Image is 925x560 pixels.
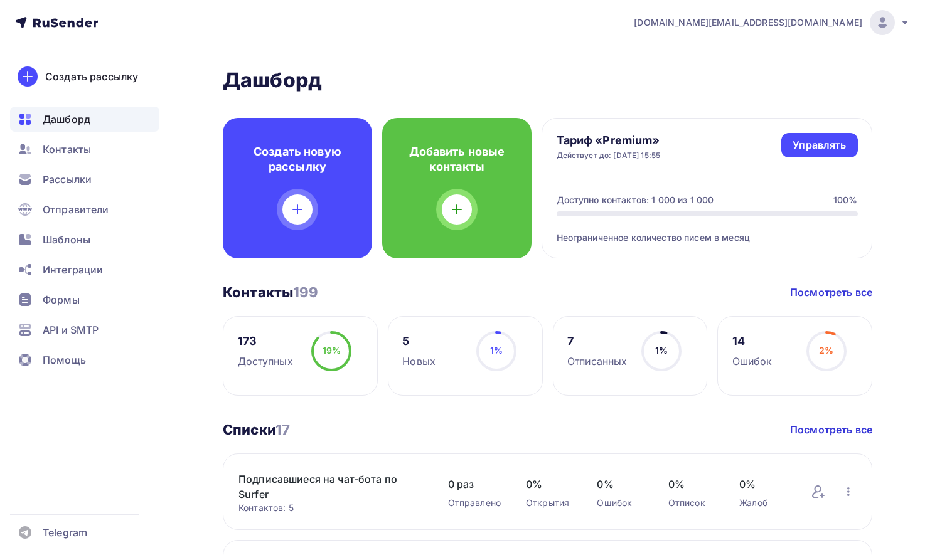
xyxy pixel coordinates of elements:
[567,354,627,369] div: Отписанных
[10,167,159,192] a: Рассылки
[238,334,293,349] div: 173
[634,10,910,35] a: [DOMAIN_NAME][EMAIL_ADDRESS][DOMAIN_NAME]
[402,354,436,369] div: Новых
[668,497,714,509] div: Отписок
[43,292,80,307] span: Формы
[10,137,159,162] a: Контакты
[43,352,86,367] span: Помощь
[10,197,159,222] a: Отправители
[275,421,290,438] span: 17
[402,334,436,349] div: 5
[43,172,92,187] span: Рассылки
[634,16,862,29] span: [DOMAIN_NAME][EMAIL_ADDRESS][DOMAIN_NAME]
[526,477,572,492] span: 0%
[43,202,109,217] span: Отправители
[43,112,90,127] span: Дашборд
[323,345,341,356] span: 19%
[739,477,785,492] span: 0%
[819,345,833,356] span: 2%
[557,216,858,244] div: Неограниченное количество писем в месяц
[10,287,159,312] a: Формы
[293,284,318,300] span: 199
[597,477,643,492] span: 0%
[10,227,159,252] a: Шаблоны
[238,502,423,514] div: Контактов: 5
[238,354,293,369] div: Доступных
[448,497,501,509] div: Отправлено
[668,477,714,492] span: 0%
[655,345,668,356] span: 1%
[43,525,87,540] span: Telegram
[223,283,319,301] h3: Контакты
[790,422,872,437] a: Посмотреть все
[43,262,103,277] span: Интеграции
[739,497,785,509] div: Жалоб
[557,133,661,148] h4: Тариф «Premium»
[402,144,511,174] h4: Добавить новые контакты
[597,497,643,509] div: Ошибок
[223,68,872,93] h2: Дашборд
[45,69,138,84] div: Создать рассылку
[43,142,91,157] span: Контакты
[448,477,501,492] span: 0 раз
[793,138,846,152] div: Управлять
[557,194,714,206] div: Доступно контактов: 1 000 из 1 000
[732,354,773,369] div: Ошибок
[43,232,90,247] span: Шаблоны
[43,322,99,337] span: API и SMTP
[567,334,627,349] div: 7
[557,151,661,161] div: Действует до: [DATE] 15:55
[526,497,572,509] div: Открытия
[490,345,503,356] span: 1%
[223,421,290,438] h3: Списки
[243,144,352,174] h4: Создать новую рассылку
[732,334,773,349] div: 14
[833,194,858,206] div: 100%
[238,472,423,502] a: Подписавшиеся на чат-бота по Surfer
[10,107,159,132] a: Дашборд
[790,285,872,300] a: Посмотреть все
